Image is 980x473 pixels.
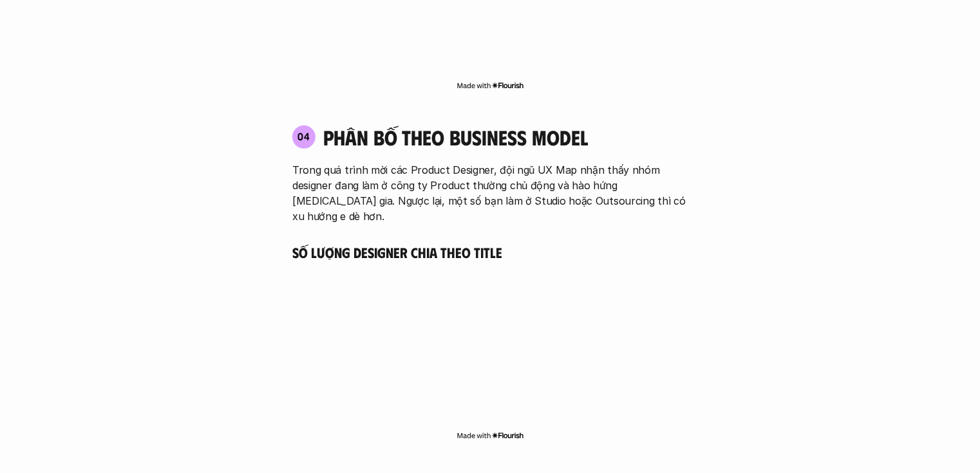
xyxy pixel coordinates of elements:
p: Trong quá trình mời các Product Designer, đội ngũ UX Map nhận thấy nhóm designer đang làm ở công ... [292,162,688,224]
iframe: Interactive or visual content [281,261,699,428]
h4: phân bố theo business model [323,125,588,149]
h5: Số lượng Designer chia theo Title [292,243,688,261]
p: 04 [297,131,310,142]
img: Made with Flourish [457,80,524,91]
img: Made with Flourish [457,431,524,441]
